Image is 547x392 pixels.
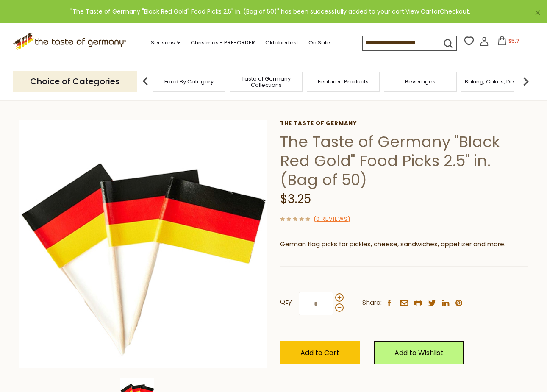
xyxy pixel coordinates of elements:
a: On Sale [308,38,330,47]
input: Qty: [299,292,333,315]
a: Baking, Cakes, Desserts [465,78,530,85]
span: $5.7 [508,37,519,44]
span: Share: [362,297,382,308]
span: $3.25 [280,191,311,207]
button: Add to Cart [280,341,360,364]
img: The Taste of Germany "Black Red Gold" Food Picks 2.5" in. (Bag of 50) [19,120,267,368]
p: Add to the [280,256,528,267]
a: Home [96,94,114,102]
img: next arrow [517,73,534,90]
a: The Taste of Germany [280,120,528,127]
p: German flag picks for pickles, cheese, sandwiches, appetizer and more. [280,239,528,250]
a: View Cart [405,7,434,16]
a: Featured Products [318,78,369,85]
a: Party Supplies [168,94,216,102]
a: × [535,10,540,15]
strong: Qty: [280,297,293,307]
a: 0 Reviews [316,215,348,224]
h1: The Taste of Germany "Black Red Gold" Food Picks 2.5" in. (Bag of 50) [280,132,528,189]
a: The Taste of Germany "Black Red Gold" Food Picks 2.5" in. (Bag of 50) [222,94,451,102]
img: previous arrow [137,73,154,90]
a: Add to Wishlist [374,341,464,364]
span: Add to Cart [300,348,339,358]
a: Food By Category [164,78,214,85]
a: Oktoberfest [120,94,162,102]
a: Seasons [151,38,180,47]
a: Checkout [440,7,469,16]
a: Beverages [405,78,436,85]
span: ( ) [314,215,350,223]
button: $5.7 [491,36,527,49]
a: Oktoberfest [265,38,298,47]
a: Christmas - PRE-ORDER [191,38,255,47]
a: Taste of Germany Collections [232,75,300,88]
div: "The Taste of Germany "Black Red Gold" Food Picks 2.5" in. (Bag of 50)" has been successfully add... [7,7,533,17]
p: Choice of Categories [13,71,137,92]
a: Oktoberfest Table Decoration Kit [314,256,419,265]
